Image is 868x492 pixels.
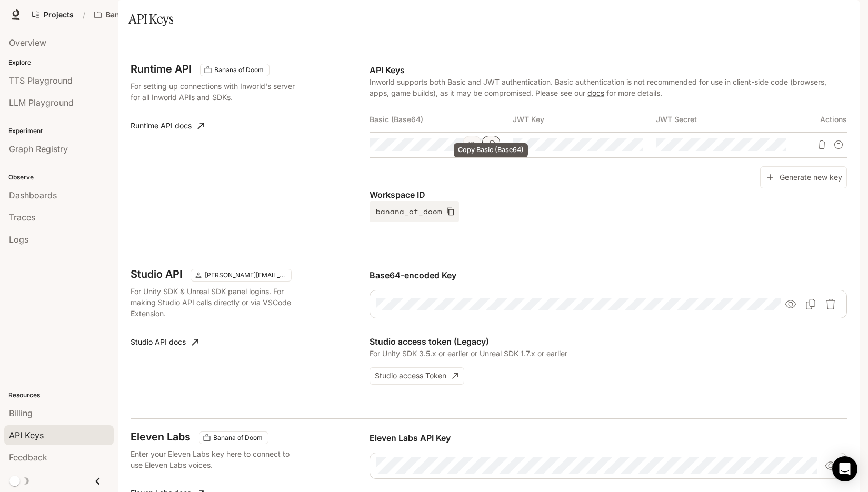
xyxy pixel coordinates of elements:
h3: Studio API [131,269,182,279]
button: Suspend API key [830,136,847,153]
div: These keys will apply to your current workspace only [200,64,270,76]
p: For Unity SDK 3.5.x or earlier or Unreal SDK 1.7.x or earlier [370,348,847,359]
p: Base64-encoded Key [370,269,847,282]
button: Copy Base64-encoded Key [801,295,820,314]
span: Projects [44,11,74,19]
button: Studio access Token [370,367,464,385]
a: Go to projects [27,4,78,25]
div: Open Intercom Messenger [832,456,857,481]
p: Studio access token (Legacy) [370,335,847,348]
button: banana_of_doom [370,201,459,222]
p: For Unity SDK & Unreal SDK panel logins. For making Studio API calls directly or via VSCode Exten... [131,286,303,319]
a: Studio API docs [126,332,203,353]
th: JWT Key [513,107,656,132]
div: This key will apply to your current workspace only [199,431,268,444]
h3: Eleven Labs [131,431,191,442]
p: Eleven Labs API Key [370,431,847,444]
button: Copy Basic (Base64) [482,136,500,154]
p: For setting up connections with Inworld's server for all Inworld APIs and SDKs. [131,81,303,103]
span: Banana of Doom [210,65,268,75]
th: Actions [799,107,847,132]
p: Inworld supports both Basic and JWT authentication. Basic authentication is not recommended for u... [370,76,847,98]
th: JWT Secret [656,107,799,132]
p: Enter your Eleven Labs key here to connect to use Eleven Labs voices. [131,448,303,470]
div: / [78,9,89,21]
span: Banana of Doom [209,433,267,443]
p: Banana of Doom [106,11,165,19]
button: Open workspace menu [89,4,181,25]
h3: Runtime API [131,64,192,74]
p: Workspace ID [370,188,847,201]
button: Delete API key [813,136,830,153]
p: API Keys [370,64,847,76]
button: Generate new key [760,166,847,189]
h1: API Keys [128,8,173,29]
th: Basic (Base64) [370,107,513,132]
span: [PERSON_NAME][EMAIL_ADDRESS][DOMAIN_NAME] [201,270,290,280]
a: Runtime API docs [126,115,208,136]
div: Copy Basic (Base64) [454,143,528,157]
a: docs [587,88,604,97]
div: This key applies to current user accounts [191,269,292,282]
